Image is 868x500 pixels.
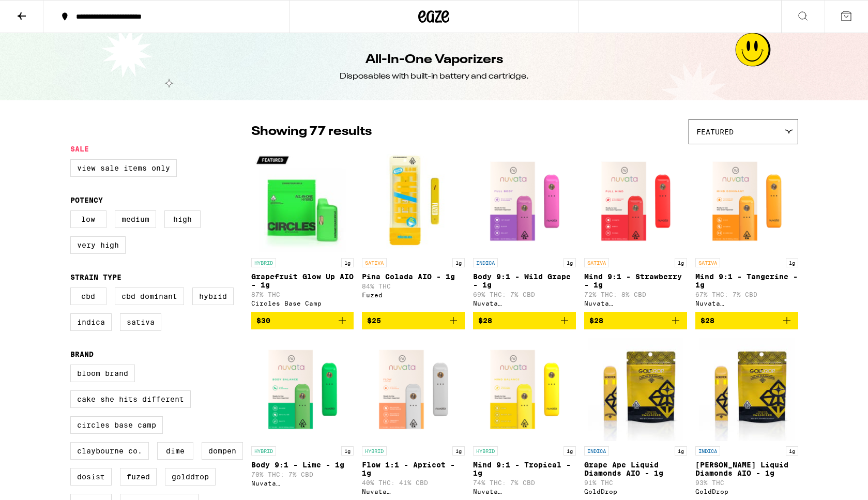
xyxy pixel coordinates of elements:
[584,258,609,267] p: SATIVA
[202,442,243,460] label: Dompen
[584,488,687,495] div: GoldDrop
[251,272,354,289] p: Grapefruit Glow Up AIO - 1g
[478,316,492,325] span: $28
[695,291,798,298] p: 67% THC: 7% CBD
[362,272,465,281] p: Pina Colada AIO - 1g
[695,461,798,477] p: [PERSON_NAME] Liquid Diamonds AIO - 1g
[362,312,465,329] button: Add to bag
[473,149,576,253] img: Nuvata (CA) - Body 9:1 - Wild Grape - 1g
[584,461,687,477] p: Grape Ape Liquid Diamonds AIO - 1g
[251,258,276,267] p: HYBRID
[251,480,354,487] div: Nuvata ([GEOGRAPHIC_DATA])
[367,316,381,325] span: $25
[120,313,161,331] label: Sativa
[70,145,89,153] legend: Sale
[362,149,465,312] a: Open page for Pina Colada AIO - 1g from Fuzed
[362,283,465,290] p: 84% THC
[473,300,576,307] div: Nuvata ([GEOGRAPHIC_DATA])
[70,210,106,228] label: Low
[584,300,687,307] div: Nuvata ([GEOGRAPHIC_DATA])
[473,338,576,441] img: Nuvata (CA) - Mind 9:1 - Tropical - 1g
[695,272,798,289] p: Mind 9:1 - Tangerine - 1g
[115,210,156,228] label: Medium
[362,258,387,267] p: SATIVA
[251,312,354,329] button: Add to bag
[70,416,163,434] label: Circles Base Camp
[70,350,94,358] legend: Brand
[70,236,126,254] label: Very High
[340,71,529,82] div: Disposables with built-in battery and cartridge.
[362,461,465,477] p: Flow 1:1 - Apricot - 1g
[115,287,184,305] label: CBD Dominant
[164,210,201,228] label: High
[473,461,576,477] p: Mind 9:1 - Tropical - 1g
[695,149,798,253] img: Nuvata (CA) - Mind 9:1 - Tangerine - 1g
[256,316,270,325] span: $30
[675,446,687,456] p: 1g
[70,196,103,204] legend: Potency
[362,488,465,495] div: Nuvata ([GEOGRAPHIC_DATA])
[70,287,106,305] label: CBD
[362,479,465,486] p: 40% THC: 41% CBD
[564,446,576,456] p: 1g
[251,149,354,253] img: Circles Base Camp - Grapefruit Glow Up AIO - 1g
[695,312,798,329] button: Add to bag
[251,149,354,312] a: Open page for Grapefruit Glow Up AIO - 1g from Circles Base Camp
[588,338,683,441] img: GoldDrop - Grape Ape Liquid Diamonds AIO - 1g
[584,479,687,486] p: 91% THC
[695,149,798,312] a: Open page for Mind 9:1 - Tangerine - 1g from Nuvata (CA)
[70,365,135,382] label: Bloom Brand
[473,446,498,456] p: HYBRID
[675,258,687,267] p: 1g
[473,338,576,500] a: Open page for Mind 9:1 - Tropical - 1g from Nuvata (CA)
[362,338,465,441] img: Nuvata (CA) - Flow 1:1 - Apricot - 1g
[473,291,576,298] p: 69% THC: 7% CBD
[473,149,576,312] a: Open page for Body 9:1 - Wild Grape - 1g from Nuvata (CA)
[701,316,714,325] span: $28
[473,479,576,486] p: 74% THC: 7% CBD
[473,312,576,329] button: Add to bag
[699,338,795,441] img: GoldDrop - King Louis Liquid Diamonds AIO - 1g
[70,468,112,486] label: Dosist
[251,300,354,307] div: Circles Base Camp
[251,461,354,469] p: Body 9:1 - Lime - 1g
[362,446,387,456] p: HYBRID
[786,446,798,456] p: 1g
[251,338,354,500] a: Open page for Body 9:1 - Lime - 1g from Nuvata (CA)
[366,51,503,69] h1: All-In-One Vaporizers
[584,312,687,329] button: Add to bag
[473,258,498,267] p: INDICA
[120,468,157,486] label: Fuzed
[584,272,687,289] p: Mind 9:1 - Strawberry - 1g
[584,446,609,456] p: INDICA
[452,258,465,267] p: 1g
[362,292,465,298] div: Fuzed
[584,291,687,298] p: 72% THC: 8% CBD
[362,338,465,500] a: Open page for Flow 1:1 - Apricot - 1g from Nuvata (CA)
[341,446,354,456] p: 1g
[695,488,798,495] div: GoldDrop
[157,442,193,460] label: DIME
[341,258,354,267] p: 1g
[473,272,576,289] p: Body 9:1 - Wild Grape - 1g
[251,446,276,456] p: HYBRID
[251,123,372,141] p: Showing 77 results
[473,488,576,495] div: Nuvata ([GEOGRAPHIC_DATA])
[695,300,798,307] div: Nuvata ([GEOGRAPHIC_DATA])
[70,442,149,460] label: Claybourne Co.
[70,390,191,408] label: Cake She Hits Different
[584,149,687,312] a: Open page for Mind 9:1 - Strawberry - 1g from Nuvata (CA)
[786,258,798,267] p: 1g
[70,159,177,177] label: View Sale Items Only
[452,446,465,456] p: 1g
[584,149,687,253] img: Nuvata (CA) - Mind 9:1 - Strawberry - 1g
[251,338,354,441] img: Nuvata (CA) - Body 9:1 - Lime - 1g
[362,149,465,253] img: Fuzed - Pina Colada AIO - 1g
[251,471,354,478] p: 70% THC: 7% CBD
[695,479,798,486] p: 93% THC
[70,273,121,281] legend: Strain Type
[695,258,720,267] p: SATIVA
[192,287,234,305] label: Hybrid
[695,446,720,456] p: INDICA
[589,316,603,325] span: $28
